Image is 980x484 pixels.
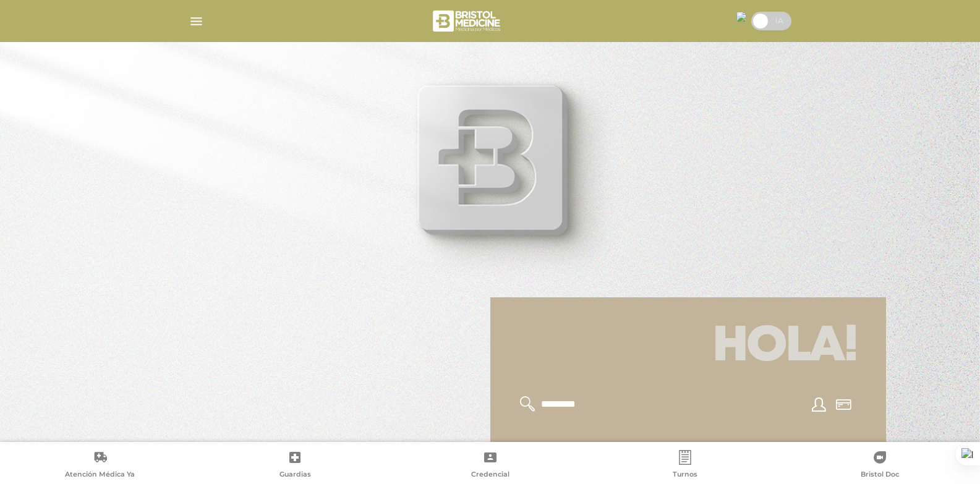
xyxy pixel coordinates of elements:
[505,312,871,381] h1: Hola!
[673,470,697,481] span: Turnos
[189,14,204,29] img: Cober_menu-lines-white.svg
[2,450,197,482] a: Atención Médica Ya
[197,450,392,482] a: Guardias
[861,470,899,481] span: Bristol Doc
[783,450,978,482] a: Bristol Doc
[279,470,311,481] span: Guardias
[587,450,782,482] a: Turnos
[471,470,509,481] span: Credencial
[393,450,587,482] a: Credencial
[736,12,746,22] img: 15868
[65,470,135,481] span: Atención Médica Ya
[431,6,505,36] img: bristol-medicine-blanco.png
